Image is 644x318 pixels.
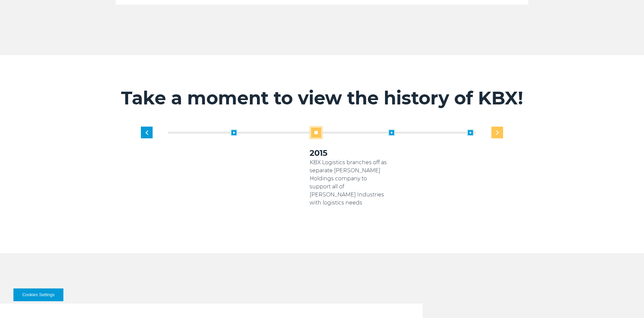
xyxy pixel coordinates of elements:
h2: Take a moment to view the history of KBX! [116,87,528,109]
button: Cookies Settings [13,288,63,301]
p: KBX Logistics branches off as separate [PERSON_NAME] Holdings company to support all of [PERSON_N... [310,158,388,207]
img: previous slide [146,130,148,135]
div: Next slide [491,127,503,138]
img: next slide [496,130,499,135]
h3: 2015 [310,148,388,158]
div: Previous slide [141,127,153,138]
